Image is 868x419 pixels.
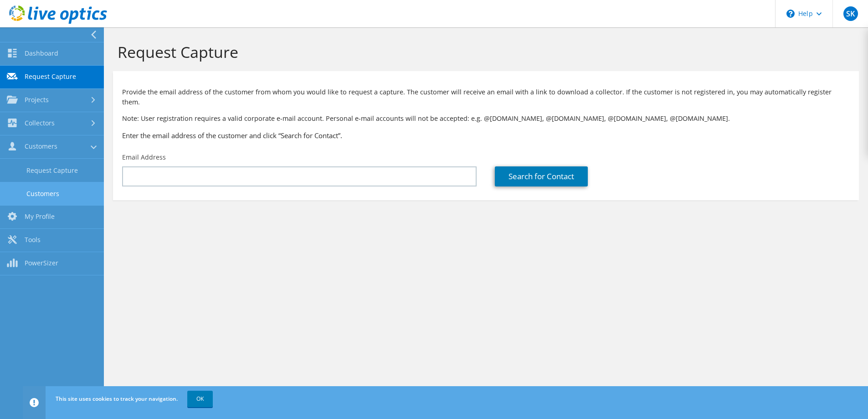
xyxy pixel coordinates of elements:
span: SK [843,6,858,21]
label: Email Address [122,153,166,162]
p: Provide the email address of the customer from whom you would like to request a capture. The cust... [122,87,850,107]
p: Note: User registration requires a valid corporate e-mail account. Personal e-mail accounts will ... [122,114,850,124]
h1: Request Capture [118,42,850,62]
svg: \n [786,10,795,18]
a: OK [187,391,213,407]
h3: Enter the email address of the customer and click “Search for Contact”. [122,130,850,140]
a: Search for Contact [495,166,588,186]
span: This site uses cookies to track your navigation. [56,395,178,403]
